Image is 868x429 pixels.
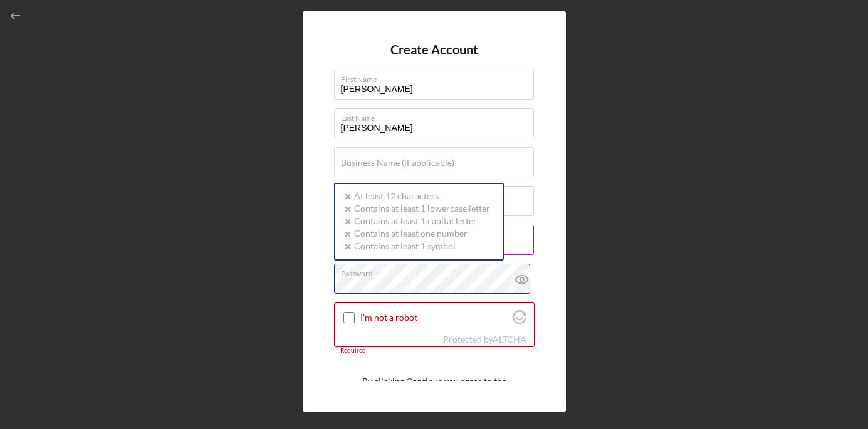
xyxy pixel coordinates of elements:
[360,313,509,323] label: I'm not a robot
[342,240,490,253] div: Contains at least 1 symbol
[342,228,490,240] div: Contains at least one number
[342,203,490,215] div: Contains at least 1 lowercase letter
[513,315,526,326] a: Visit Altcha.org
[390,43,478,57] h4: Create Account
[362,375,506,403] p: By clicking Continue you agree to the and
[341,158,454,168] label: Business Name (if applicable)
[341,70,534,84] label: First Name
[443,334,526,344] div: Protected by
[334,347,535,354] div: Required
[493,334,526,344] a: Visit Altcha.org
[342,190,490,203] div: At least 12 characters
[341,264,534,278] label: Password
[341,109,534,123] label: Last Name
[342,215,490,228] div: Contains at least 1 capital letter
